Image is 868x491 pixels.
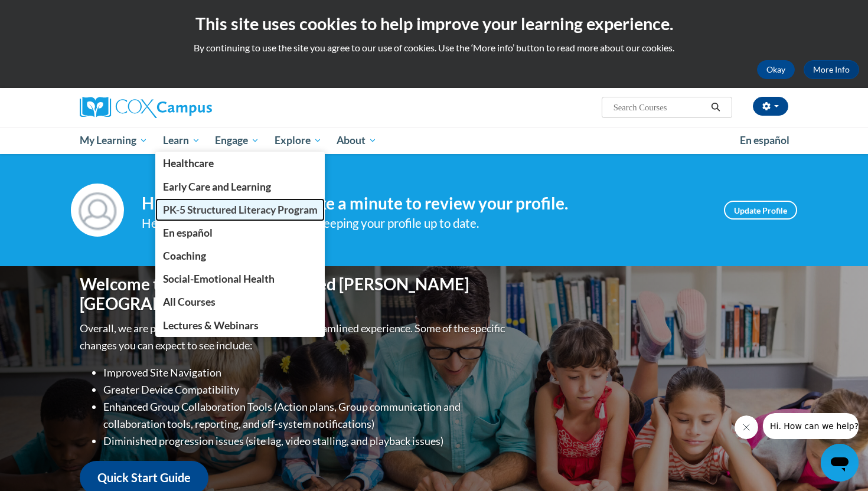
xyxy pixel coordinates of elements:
img: Profile Image [71,184,124,237]
button: Account Settings [753,97,788,116]
li: Enhanced Group Collaboration Tools (Action plans, Group communication and collaboration tools, re... [103,398,508,433]
h1: Welcome to the new and improved [PERSON_NAME][GEOGRAPHIC_DATA] [80,274,508,314]
span: All Courses [163,296,216,308]
a: Healthcare [155,152,325,175]
iframe: Message from company [763,413,859,439]
button: Search [707,100,725,114]
span: Engage [215,133,259,148]
p: By continuing to use the site you agree to our use of cookies. Use the ‘More info’ button to read... [9,41,859,54]
a: Lectures & Webinars [155,314,325,337]
a: More Info [804,60,859,79]
span: En español [163,227,213,239]
p: Overall, we are proud to provide you with a more streamlined experience. Some of the specific cha... [80,320,508,354]
span: En español [740,134,789,146]
a: Coaching [155,244,325,267]
a: En español [155,221,325,244]
iframe: Close message [735,415,758,439]
a: Early Care and Learning [155,175,325,198]
a: Engage [207,127,267,154]
a: Learn [155,127,208,154]
span: PK-5 Structured Literacy Program [163,204,318,216]
a: Cox Campus [80,97,304,118]
button: Okay [757,60,795,79]
a: Explore [267,127,329,154]
img: Cox Campus [80,97,212,118]
span: Learn [163,133,200,148]
a: About [329,127,385,154]
h2: This site uses cookies to help improve your learning experience. [9,12,859,35]
span: Social-Emotional Health [163,273,275,285]
li: Diminished progression issues (site lag, video stalling, and playback issues) [103,433,508,450]
span: Explore [275,133,322,148]
a: En español [732,128,797,153]
span: Lectures & Webinars [163,319,259,332]
li: Improved Site Navigation [103,364,508,381]
a: My Learning [72,127,155,154]
a: All Courses [155,290,325,313]
span: Healthcare [163,157,214,169]
div: Main menu [62,127,806,154]
li: Greater Device Compatibility [103,381,508,398]
span: My Learning [80,133,148,148]
h4: Hi [PERSON_NAME]! Take a minute to review your profile. [142,194,706,214]
span: Early Care and Learning [163,181,271,193]
a: Social-Emotional Health [155,267,325,290]
a: PK-5 Structured Literacy Program [155,198,325,221]
a: Update Profile [724,201,797,220]
div: Help improve your experience by keeping your profile up to date. [142,214,706,233]
iframe: Button to launch messaging window [821,444,859,482]
span: Coaching [163,250,206,262]
span: About [337,133,377,148]
input: Search Courses [612,100,707,114]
